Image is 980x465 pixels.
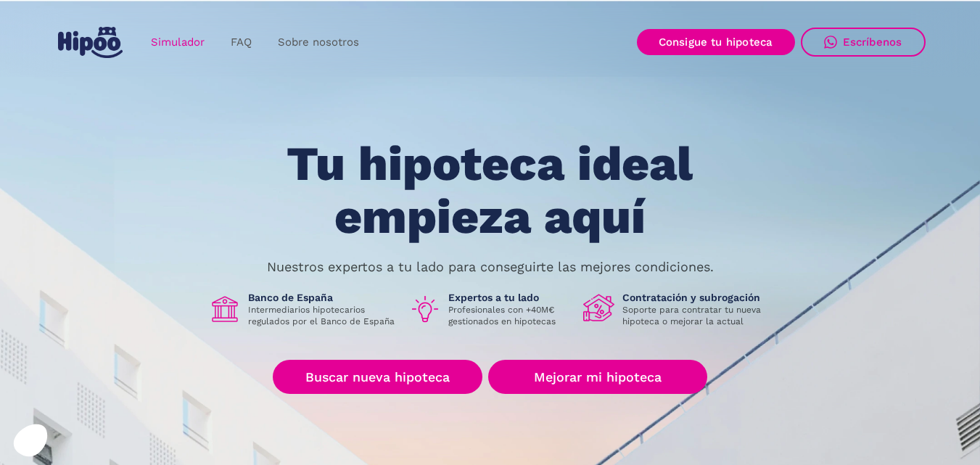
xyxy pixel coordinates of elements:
[265,28,372,57] a: Sobre nosotros
[218,28,265,57] a: FAQ
[448,304,572,327] p: Profesionales con +40M€ gestionados en hipotecas
[488,360,707,394] a: Mejorar mi hipoteca
[801,28,926,57] a: Escríbenos
[622,304,772,327] p: Soporte para contratar tu nueva hipoteca o mejorar la actual
[267,261,714,273] p: Nuestros expertos a tu lado para conseguirte las mejores condiciones.
[55,21,126,64] a: home
[215,138,765,243] h1: Tu hipoteca ideal empieza aquí
[843,36,902,49] div: Escríbenos
[273,360,482,394] a: Buscar nueva hipoteca
[637,29,795,55] a: Consigue tu hipoteca
[448,291,572,304] h1: Expertos a tu lado
[138,28,218,57] a: Simulador
[248,291,398,304] h1: Banco de España
[622,291,772,304] h1: Contratación y subrogación
[248,304,398,327] p: Intermediarios hipotecarios regulados por el Banco de España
